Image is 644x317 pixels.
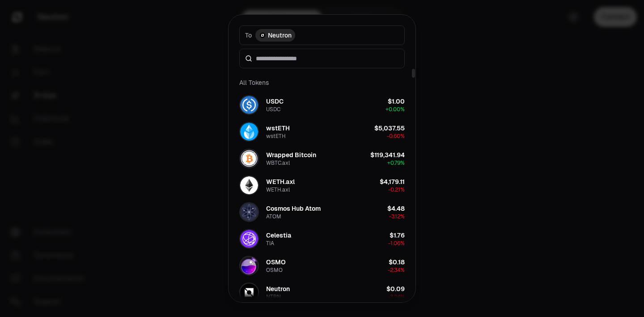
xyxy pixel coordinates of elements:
[266,150,316,159] div: Wrapped Bitcoin
[388,240,405,247] span: -1.06%
[234,279,410,306] button: NTRN LogoNeutronNTRN$0.09-3.24%
[266,124,290,133] div: wstETH
[245,31,252,40] span: To
[266,284,290,293] div: Neutron
[386,284,405,293] div: $0.09
[240,230,258,248] img: TIA Logo
[266,267,283,274] div: OSMO
[266,106,280,113] div: USDC
[234,92,410,118] button: USDC LogoUSDCUSDC$1.00+0.00%
[387,204,405,213] div: $4.48
[374,124,405,133] div: $5,037.55
[388,97,405,106] div: $1.00
[370,150,405,159] div: $119,341.94
[266,133,286,140] div: wstETH
[259,32,266,39] img: Neutron Logo
[387,159,405,167] span: + 0.79%
[268,31,292,40] span: Neutron
[390,231,405,240] div: $1.76
[266,204,321,213] div: Cosmos Hub Atom
[266,159,290,167] div: WBTC.axl
[234,74,410,92] div: All Tokens
[389,213,405,220] span: -3.12%
[266,293,281,300] div: NTRN
[234,252,410,279] button: OSMO LogoOSMOOSMO$0.18-2.34%
[266,240,274,247] div: TIA
[240,284,258,301] img: NTRN Logo
[240,257,258,275] img: OSMO Logo
[389,258,405,267] div: $0.18
[234,199,410,225] button: ATOM LogoCosmos Hub AtomATOM$4.48-3.12%
[266,258,286,267] div: OSMO
[266,177,295,186] div: WETH.axl
[239,25,405,45] button: ToNeutron LogoNeutron
[234,225,410,252] button: TIA LogoCelestiaTIA$1.76-1.06%
[266,213,281,220] div: ATOM
[234,145,410,172] button: WBTC.axl LogoWrapped BitcoinWBTC.axl$119,341.94+0.79%
[380,177,405,186] div: $4,179.11
[266,186,290,193] div: WETH.axl
[386,106,405,113] span: + 0.00%
[240,96,258,114] img: USDC Logo
[240,203,258,221] img: ATOM Logo
[240,123,258,141] img: wstETH Logo
[234,172,410,199] button: WETH.axl LogoWETH.axlWETH.axl$4,179.11-0.21%
[266,231,291,240] div: Celestia
[388,186,405,193] span: -0.21%
[388,293,405,300] span: -3.24%
[240,150,258,167] img: WBTC.axl Logo
[234,118,410,145] button: wstETH LogowstETHwstETH$5,037.55-0.60%
[388,267,405,274] span: -2.34%
[387,133,405,140] span: -0.60%
[266,97,284,106] div: USDC
[240,176,258,194] img: WETH.axl Logo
